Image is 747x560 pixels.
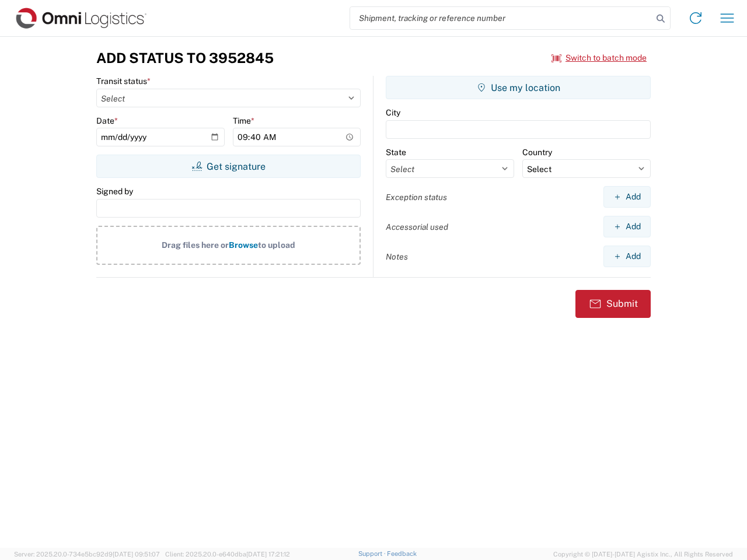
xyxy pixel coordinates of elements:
[165,551,290,558] span: Client: 2025.20.0-e640dba
[96,155,361,178] button: Get signature
[575,290,651,318] button: Submit
[96,76,151,86] label: Transit status
[551,48,647,68] button: Switch to batch mode
[386,147,406,157] label: State
[96,116,118,126] label: Date
[386,76,651,99] button: Use my location
[96,50,274,66] h3: Add Status to 3952845
[233,116,254,126] label: Time
[386,107,400,118] label: City
[96,186,133,197] label: Signed by
[386,251,408,262] label: Notes
[358,550,388,557] a: Support
[386,192,447,202] label: Exception status
[522,147,552,157] label: Country
[603,216,651,237] button: Add
[229,240,258,250] span: Browse
[553,549,733,559] span: Copyright © [DATE]-[DATE] Agistix Inc., All Rights Reserved
[162,240,229,250] span: Drag files here or
[246,551,290,558] span: [DATE] 17:21:12
[14,551,160,558] span: Server: 2025.20.0-734e5bc92d9
[113,551,160,558] span: [DATE] 09:51:07
[603,186,651,208] button: Add
[258,240,295,250] span: to upload
[386,222,448,232] label: Accessorial used
[387,550,417,557] a: Feedback
[350,7,652,29] input: Shipment, tracking or reference number
[603,246,651,267] button: Add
